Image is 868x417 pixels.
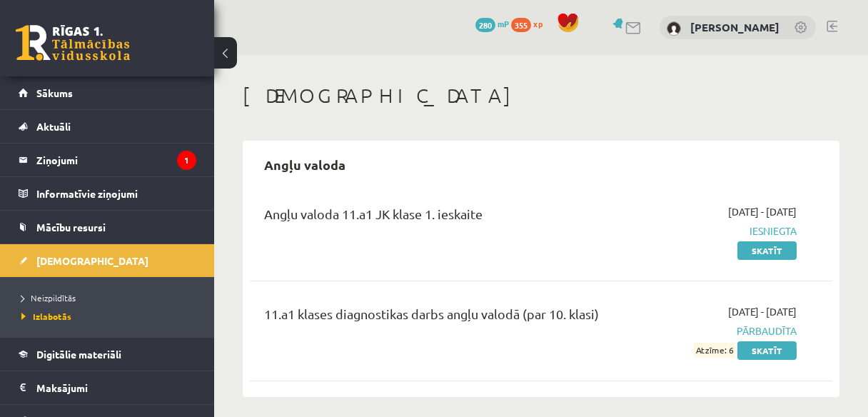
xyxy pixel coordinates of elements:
[36,348,121,361] span: Digitālie materiāli
[19,144,196,176] a: Ziņojumi1
[36,254,148,267] span: [DEMOGRAPHIC_DATA]
[533,18,542,29] span: xp
[36,177,196,210] legend: Informatīvie ziņojumi
[36,371,196,404] legend: Maksājumi
[475,18,495,32] span: 280
[36,86,73,99] span: Sākums
[19,76,196,109] a: Sākums
[21,310,200,323] a: Izlabotās
[728,204,797,219] span: [DATE] - [DATE]
[21,291,200,304] a: Neizpildītās
[36,120,71,133] span: Aktuāli
[498,18,509,29] span: mP
[511,18,531,32] span: 355
[690,20,779,34] a: [PERSON_NAME]
[667,21,681,36] img: Kitija Goldberga
[19,371,196,404] a: Maksājumi
[633,323,797,338] span: Pārbaudīta
[19,110,196,143] a: Aktuāli
[36,144,196,176] legend: Ziņojumi
[264,204,612,231] div: Angļu valoda 11.a1 JK klase 1. ieskaite
[737,341,797,360] a: Skatīt
[633,223,797,238] span: Iesniegta
[19,338,196,371] a: Digitālie materiāli
[36,221,106,233] span: Mācību resursi
[19,211,196,243] a: Mācību resursi
[19,244,196,277] a: [DEMOGRAPHIC_DATA]
[511,18,550,29] a: 355 xp
[243,84,839,108] h1: [DEMOGRAPHIC_DATA]
[264,304,612,331] div: 11.a1 klases diagnostikas darbs angļu valodā (par 10. klasi)
[16,25,130,61] a: Rīgas 1. Tālmācības vidusskola
[737,241,797,260] a: Skatīt
[694,343,735,358] span: Atzīme: 6
[177,151,196,170] i: 1
[21,311,71,322] span: Izlabotās
[728,304,797,319] span: [DATE] - [DATE]
[475,18,509,29] a: 280 mP
[21,292,76,303] span: Neizpildītās
[250,148,360,181] h2: Angļu valoda
[19,177,196,210] a: Informatīvie ziņojumi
